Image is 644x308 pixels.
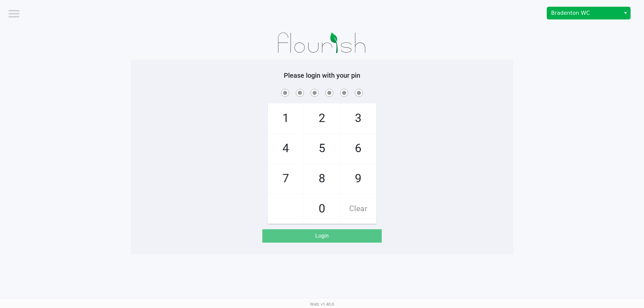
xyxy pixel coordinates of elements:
[551,9,616,17] span: Bradenton WC
[340,134,376,163] span: 6
[304,164,340,193] span: 8
[268,134,304,163] span: 4
[268,104,304,133] span: 1
[621,7,630,19] button: Select
[310,302,334,307] span: Web: v1.40.0
[304,194,340,224] span: 0
[136,71,508,79] h5: Please login with your pin
[304,134,340,163] span: 5
[304,104,340,133] span: 2
[340,164,376,193] span: 9
[268,164,304,193] span: 7
[340,194,376,224] span: Clear
[340,104,376,133] span: 3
